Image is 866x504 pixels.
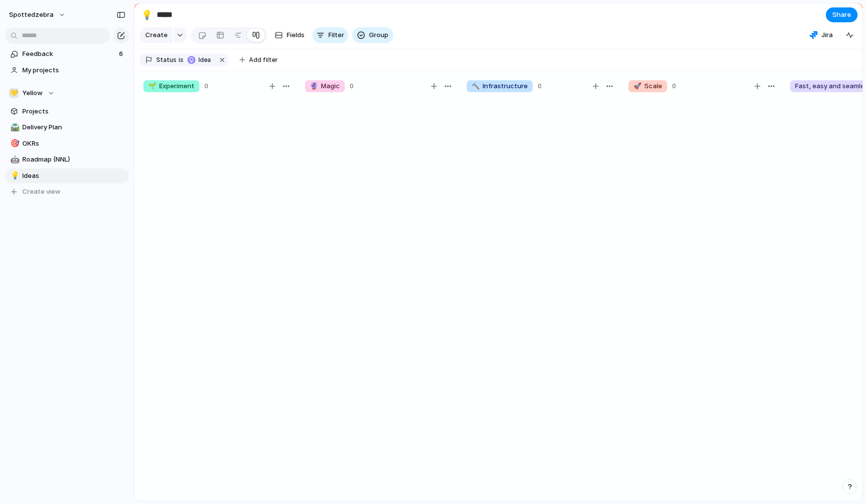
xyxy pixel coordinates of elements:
button: 💡 [9,171,19,181]
span: 6 [119,49,125,59]
button: Create [139,27,173,43]
button: Add filter [234,53,284,67]
button: is [177,55,186,65]
span: Fields [287,30,305,40]
span: 🌱 [148,82,156,90]
span: OKRs [22,139,125,149]
span: 🚀 [633,82,641,90]
span: Feedback [22,49,116,59]
span: 🔮 [310,82,318,90]
span: Ideas [22,171,125,181]
span: 0 [672,81,676,91]
button: Filter [312,27,348,43]
button: 🎯 [9,139,19,149]
span: Idea [198,56,213,64]
span: Delivery Plan [22,122,125,132]
button: Jira [805,28,837,43]
span: Scale [633,81,662,91]
button: 💛Yellow [5,86,129,101]
span: Group [369,30,388,40]
span: Infrastructure [472,81,528,91]
span: Roadmap (NNL) [22,155,125,165]
div: 💡 [10,170,17,181]
span: 0 [538,81,542,91]
span: Jira [821,30,833,40]
a: 🛣️Delivery Plan [5,120,129,135]
span: My projects [22,65,125,75]
span: Share [832,10,851,20]
div: 🎯 [10,138,17,149]
a: 💡Ideas [5,168,129,183]
button: Fields [271,27,309,43]
span: 0 [204,81,208,91]
button: Idea [185,55,216,65]
a: Projects [5,104,129,119]
div: 🛣️ [10,122,17,133]
span: Yellow [22,88,43,98]
a: Feedback6 [5,47,129,61]
span: Create view [22,187,61,197]
span: 🔨 [472,82,480,90]
a: My projects [5,63,129,78]
span: 0 [350,81,354,91]
button: Share [826,7,858,22]
div: 🤖 [10,154,17,166]
a: 🤖Roadmap (NNL) [5,152,129,167]
span: Magic [310,81,340,91]
span: Create [145,30,168,40]
button: Group [352,27,393,43]
span: is [179,56,184,64]
button: 💡 [139,7,155,23]
span: spottedzebra [9,10,54,20]
span: Add filter [249,56,278,64]
a: 🎯OKRs [5,136,129,151]
span: Projects [22,107,125,116]
button: Create view [5,184,129,199]
div: 💡 [141,8,152,21]
button: spottedzebra [4,7,71,23]
button: 🛣️ [9,122,19,132]
div: 💛 [9,88,19,98]
span: Status [156,56,177,64]
button: 🤖 [9,155,19,165]
span: Filter [328,30,344,40]
span: Experiment [148,81,194,91]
